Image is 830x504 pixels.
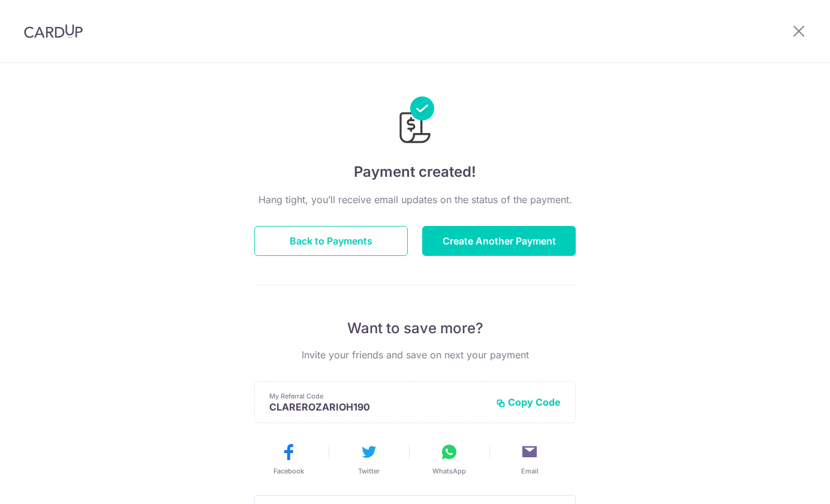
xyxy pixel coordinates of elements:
p: CLAREROZARIOH190 [269,401,486,413]
button: Copy Code [496,396,561,408]
button: Twitter [333,442,404,476]
button: Facebook [253,442,324,476]
span: WhatsApp [432,466,466,476]
span: Email [521,466,539,476]
img: CardUp [24,24,83,38]
p: Invite your friends and save on next your payment [254,348,576,362]
button: Create Another Payment [422,226,576,256]
p: Want to save more? [254,319,576,338]
button: Email [494,442,565,476]
span: Twitter [358,466,380,476]
span: Facebook [273,466,304,476]
p: My Referral Code [269,391,486,401]
img: Payments [396,96,434,147]
button: WhatsApp [414,442,485,476]
p: Hang tight, you’ll receive email updates on the status of the payment. [254,192,576,207]
button: Back to Payments [254,226,408,256]
h4: Payment created! [254,161,576,183]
